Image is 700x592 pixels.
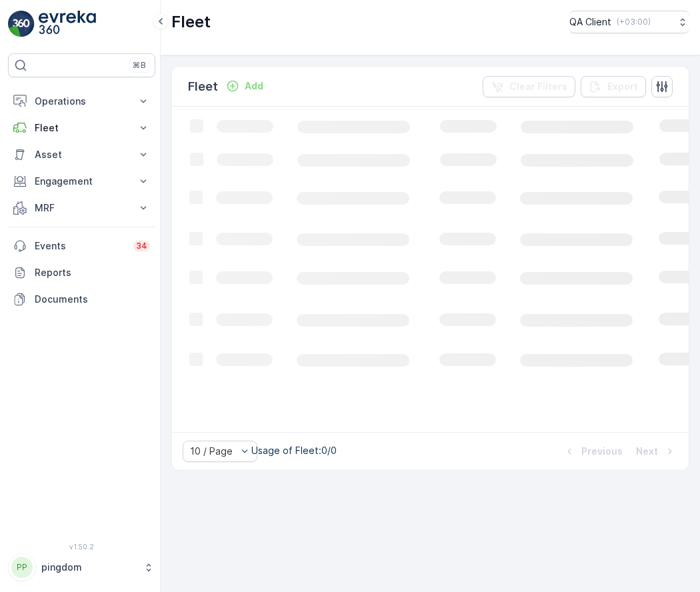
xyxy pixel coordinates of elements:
[569,11,689,33] button: QA Client(+03:00)
[35,266,150,279] p: Reports
[171,11,211,33] p: Fleet
[8,88,155,115] button: Operations
[39,11,96,37] img: logo_light-DOdMpM7g.png
[8,553,155,581] button: PPpingdom
[8,259,155,286] a: Reports
[8,168,155,195] button: Engagement
[35,175,129,188] p: Engagement
[8,115,155,141] button: Fleet
[617,17,651,27] p: ( +03:00 )
[35,148,129,161] p: Asset
[35,293,150,306] p: Documents
[581,445,623,458] p: Previous
[581,76,646,97] button: Export
[607,80,638,93] p: Export
[561,443,624,459] button: Previous
[8,11,35,37] img: logo
[8,195,155,221] button: MRF
[635,443,678,459] button: Next
[8,543,155,551] span: v 1.50.2
[35,121,129,135] p: Fleet
[136,241,147,251] p: 34
[35,201,129,215] p: MRF
[245,79,263,93] p: Add
[483,76,575,97] button: Clear Filters
[8,233,155,259] a: Events34
[41,561,137,574] p: pingdom
[569,15,611,29] p: QA Client
[221,78,269,94] button: Add
[636,445,658,458] p: Next
[35,95,129,108] p: Operations
[251,444,337,457] p: Usage of Fleet : 0/0
[8,141,155,168] button: Asset
[11,557,33,578] div: PP
[509,80,567,93] p: Clear Filters
[35,239,125,253] p: Events
[133,60,146,71] p: ⌘B
[188,77,218,96] p: Fleet
[8,286,155,313] a: Documents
